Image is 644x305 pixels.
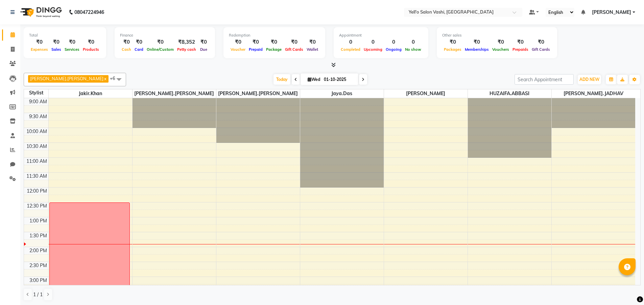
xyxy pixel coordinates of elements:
[133,89,216,98] span: [PERSON_NAME].[PERSON_NAME]
[491,47,511,52] span: Vouchers
[28,277,48,284] div: 3:00 PM
[442,47,463,52] span: Packages
[300,89,384,98] span: Jaya.Das
[29,38,50,46] div: ₹0
[339,47,362,52] span: Completed
[442,38,463,46] div: ₹0
[579,77,599,82] span: ADD NEW
[29,32,101,38] div: Total
[24,89,48,96] div: Stylist
[25,173,48,180] div: 11:30 AM
[103,76,106,81] a: x
[175,38,198,46] div: ₹8,352
[25,188,48,195] div: 12:00 PM
[578,75,601,84] button: ADD NEW
[49,89,132,98] span: Jakir.khan
[28,113,48,120] div: 9:30 AM
[25,143,48,150] div: 10:30 AM
[120,32,210,38] div: Finance
[120,47,133,52] span: Cash
[511,38,530,46] div: ₹0
[229,38,247,46] div: ₹0
[616,278,637,298] iframe: chat widget
[403,38,423,46] div: 0
[264,38,283,46] div: ₹0
[28,98,48,105] div: 9:00 AM
[81,47,101,52] span: Products
[306,77,322,82] span: Wed
[81,38,101,46] div: ₹0
[28,247,48,254] div: 2:00 PM
[322,74,356,85] input: 2025-10-01
[264,47,283,52] span: Package
[25,202,48,210] div: 12:30 PM
[29,47,50,52] span: Expenses
[110,75,120,81] span: +6
[145,47,175,52] span: Online/Custom
[403,47,423,52] span: No show
[283,38,305,46] div: ₹0
[283,47,305,52] span: Gift Cards
[198,47,209,52] span: Due
[30,76,103,81] span: [PERSON_NAME].[PERSON_NAME]
[216,89,300,98] span: [PERSON_NAME].[PERSON_NAME]
[468,89,551,98] span: HUZAIFA.ABBASI
[229,32,320,38] div: Redemption
[120,38,133,46] div: ₹0
[50,47,63,52] span: Sales
[384,47,403,52] span: Ongoing
[442,32,552,38] div: Other sales
[305,47,320,52] span: Wallet
[362,38,384,46] div: 0
[50,38,63,46] div: ₹0
[63,47,81,52] span: Services
[552,89,636,98] span: [PERSON_NAME].JADHAV
[63,38,81,46] div: ₹0
[515,74,574,85] input: Search Appointment
[463,47,491,52] span: Memberships
[28,262,48,269] div: 2:30 PM
[133,47,145,52] span: Card
[198,38,210,46] div: ₹0
[175,47,198,52] span: Petty cash
[530,47,552,52] span: Gift Cards
[229,47,247,52] span: Voucher
[339,32,423,38] div: Appointment
[592,9,631,16] span: [PERSON_NAME]
[145,38,175,46] div: ₹0
[362,47,384,52] span: Upcoming
[25,128,48,135] div: 10:00 AM
[511,47,530,52] span: Prepaids
[25,158,48,165] div: 11:00 AM
[339,38,362,46] div: 0
[305,38,320,46] div: ₹0
[384,89,468,98] span: [PERSON_NAME]
[17,3,64,22] img: logo
[530,38,552,46] div: ₹0
[247,47,264,52] span: Prepaid
[491,38,511,46] div: ₹0
[28,232,48,239] div: 1:30 PM
[28,217,48,224] div: 1:00 PM
[33,291,43,298] span: 1 / 1
[384,38,403,46] div: 0
[133,38,145,46] div: ₹0
[247,38,264,46] div: ₹0
[463,38,491,46] div: ₹0
[74,3,104,22] b: 08047224946
[273,74,290,85] span: Today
